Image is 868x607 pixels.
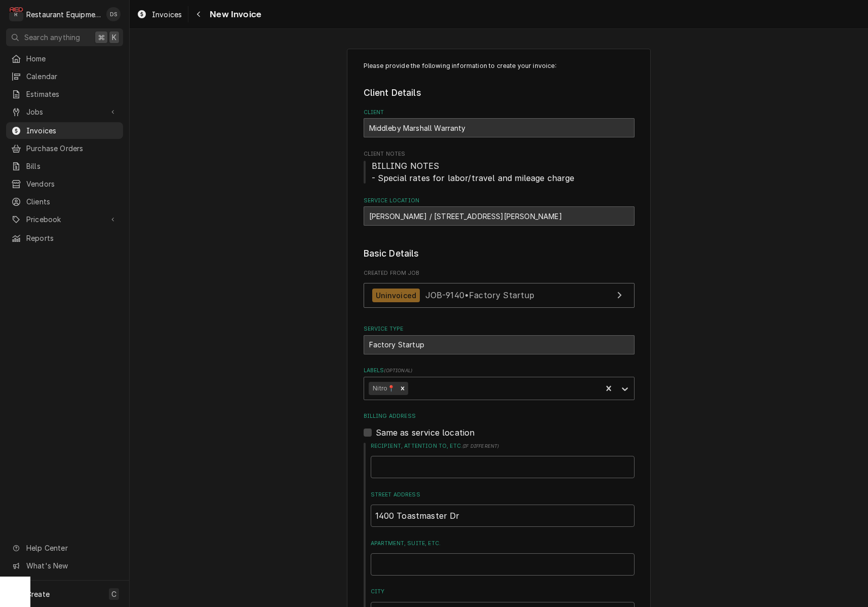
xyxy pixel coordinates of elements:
[9,7,23,21] div: Restaurant Equipment Diagnostics's Avatar
[26,560,117,571] span: What's New
[6,557,123,574] a: Go to What's New
[384,368,412,373] span: ( optional )
[364,206,635,226] div: Ginos / 1736 Smoot Ave, Danville, WV 25053
[6,122,123,139] a: Invoices
[26,71,118,82] span: Calendar
[24,32,80,43] span: Search anything
[26,143,118,154] span: Purchase Orders
[364,325,635,354] div: Service Type
[207,8,261,21] span: New Invoice
[425,290,535,300] span: JOB-9140 • Factory Startup
[6,50,123,67] a: Home
[372,289,420,302] div: Uninvoiced
[371,540,635,576] div: Apartment, Suite, etc.
[26,233,118,243] span: Reports
[26,590,50,598] span: Create
[372,161,575,183] span: BILLING NOTES - Special rates for labor/travel and mileage charge
[364,109,635,137] div: Client
[369,382,397,395] div: Nitro📍
[364,61,635,70] p: Please provide the following information to create your invoice:
[26,214,103,225] span: Pricebook
[152,9,182,20] span: Invoices
[6,158,123,174] a: Bills
[26,9,101,20] div: Restaurant Equipment Diagnostics
[376,426,475,439] label: Same as service location
[26,125,118,136] span: Invoices
[190,6,207,22] button: Navigate back
[364,197,635,205] label: Service Location
[364,325,635,333] label: Service Type
[371,491,635,499] label: Street Address
[6,230,123,246] a: Reports
[106,7,121,21] div: Derek Stewart's Avatar
[364,269,635,277] span: Created From Job
[364,150,635,184] div: Client Notes
[364,109,635,117] label: Client
[133,6,186,23] a: Invoices
[364,412,635,420] label: Billing Address
[26,89,118,99] span: Estimates
[106,7,121,21] div: DS
[364,335,635,354] div: Factory Startup
[98,32,105,43] span: ⌘
[26,53,118,64] span: Home
[26,106,103,117] span: Jobs
[364,197,635,226] div: Service Location
[371,588,635,596] label: City
[112,32,116,43] span: K
[6,28,123,46] button: Search anything⌘K
[6,140,123,157] a: Purchase Orders
[462,443,499,449] span: ( if different )
[9,7,23,21] div: R
[364,160,635,184] span: Client Notes
[371,442,635,478] div: Recipient, Attention To, etc.
[6,211,123,228] a: Go to Pricebook
[364,150,635,158] span: Client Notes
[364,86,635,99] legend: Client Details
[6,86,123,102] a: Estimates
[6,175,123,192] a: Vendors
[397,382,408,395] div: Remove Nitro📍
[111,589,116,599] span: C
[364,247,635,260] legend: Basic Details
[26,196,118,207] span: Clients
[364,367,635,400] div: Labels
[26,161,118,171] span: Bills
[364,367,635,375] label: Labels
[371,442,635,450] label: Recipient, Attention To, etc.
[26,178,118,189] span: Vendors
[6,103,123,120] a: Go to Jobs
[364,269,635,313] div: Created From Job
[364,283,635,308] a: View Job
[371,540,635,548] label: Apartment, Suite, etc.
[371,491,635,527] div: Street Address
[26,543,117,553] span: Help Center
[6,193,123,210] a: Clients
[6,68,123,85] a: Calendar
[364,118,635,137] div: Middleby Marshall Warranty
[6,540,123,556] a: Go to Help Center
